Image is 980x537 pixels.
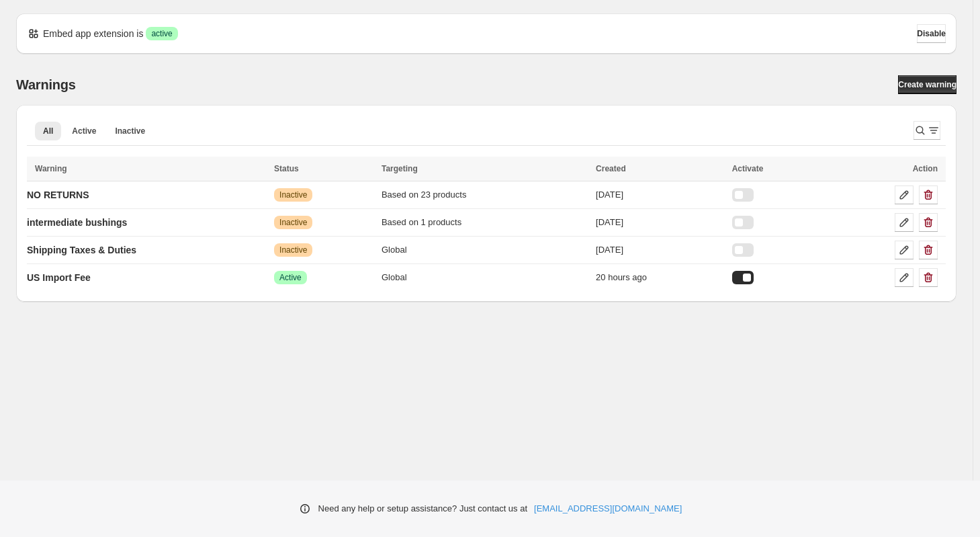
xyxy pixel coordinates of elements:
[913,164,938,173] span: Action
[43,126,53,136] span: All
[534,502,682,515] a: [EMAIL_ADDRESS][DOMAIN_NAME]
[35,164,67,173] span: Warning
[27,216,127,229] p: intermediate bushings
[27,239,136,261] a: Shipping Taxes & Duties
[898,75,956,94] a: Create warning
[27,184,89,206] a: NO RETURNS
[27,267,91,288] a: US Import Fee
[43,27,143,40] p: Embed app extension is
[382,216,588,229] div: Based on 1 products
[898,79,956,90] span: Create warning
[917,28,946,39] span: Disable
[274,164,299,173] span: Status
[279,217,307,228] span: Inactive
[151,28,172,39] span: active
[596,243,724,257] div: [DATE]
[279,272,302,283] span: Active
[382,243,588,257] div: Global
[382,164,418,173] span: Targeting
[917,24,946,43] button: Disable
[382,271,588,284] div: Global
[596,271,724,284] div: 20 hours ago
[914,121,940,140] button: Search and filter results
[27,188,89,202] p: NO RETURNS
[279,190,307,200] span: Inactive
[596,188,724,202] div: [DATE]
[27,212,127,233] a: intermediate bushings
[27,243,136,257] p: Shipping Taxes & Duties
[732,164,764,173] span: Activate
[16,77,76,93] h2: Warnings
[27,271,91,284] p: US Import Fee
[72,126,96,136] span: Active
[279,245,307,255] span: Inactive
[115,126,145,136] span: Inactive
[596,216,724,229] div: [DATE]
[382,188,588,202] div: Based on 23 products
[596,164,626,173] span: Created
